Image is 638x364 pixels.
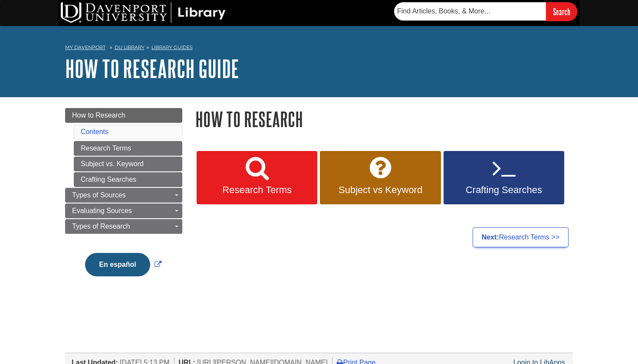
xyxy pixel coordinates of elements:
[151,44,193,50] a: Library Guides
[394,2,546,20] input: Find Articles, Books, & More...
[81,128,109,135] a: Contents
[394,2,577,21] form: Searches DU Library's articles, books, and more
[326,184,434,196] span: Subject vs Keyword
[72,223,130,230] span: Types of Research
[195,108,573,130] h1: How to Research
[74,141,182,156] a: Research Terms
[546,2,577,21] input: Search
[72,207,132,214] span: Evaluating Sources
[65,55,239,82] a: How to Research Guide
[320,151,441,205] a: Subject vs Keyword
[197,151,317,205] a: Research Terms
[203,184,311,196] span: Research Terms
[74,157,182,171] a: Subject vs. Keyword
[65,108,182,123] a: How to Research
[74,172,182,187] a: Crafting Searches
[473,227,569,247] a: Next:Research Terms >>
[72,191,126,199] span: Types of Sources
[444,151,564,205] a: Crafting Searches
[65,219,182,234] a: Types of Research
[450,184,558,196] span: Crafting Searches
[65,44,105,51] a: My Davenport
[65,188,182,203] a: Types of Sources
[65,42,573,56] nav: breadcrumb
[61,2,226,23] img: DU Library
[65,108,182,291] div: Guide Page Menu
[482,233,499,241] strong: Next:
[72,111,125,119] span: How to Research
[85,253,150,276] button: En español
[115,44,145,50] a: DU Library
[83,261,163,268] a: Link opens in new window
[65,203,182,218] a: Evaluating Sources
